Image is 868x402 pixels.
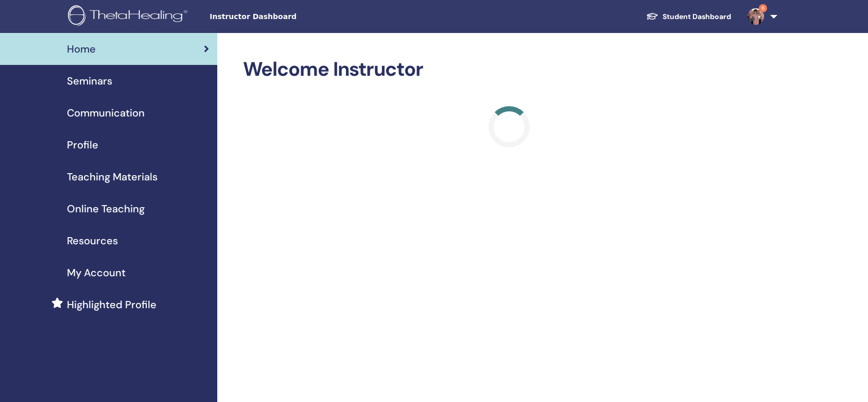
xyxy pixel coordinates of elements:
span: 6 [759,4,767,12]
span: Instructor Dashboard [210,11,364,22]
span: Communication [67,105,145,121]
span: Home [67,41,96,57]
img: graduation-cap-white.svg [646,12,658,21]
span: Profile [67,137,98,153]
span: Teaching Materials [67,169,158,185]
span: Seminars [67,73,112,89]
h2: Welcome Instructor [243,58,776,81]
img: logo.png [68,5,191,28]
span: Online Teaching [67,201,145,216]
span: Resources [67,233,118,248]
span: My Account [67,265,126,280]
a: Student Dashboard [638,7,739,26]
img: default.jpg [748,8,764,25]
span: Highlighted Profile [67,297,157,312]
